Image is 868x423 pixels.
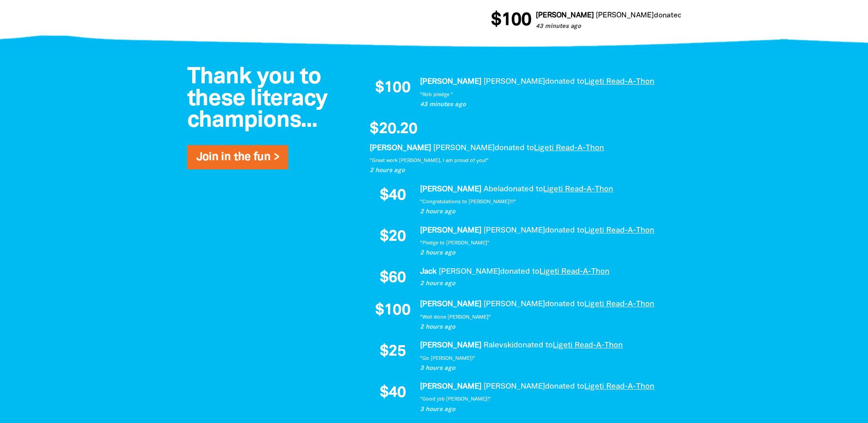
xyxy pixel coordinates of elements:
[380,344,406,360] span: $25
[495,145,534,152] span: donated to
[513,342,553,349] span: donated to
[484,78,545,85] em: [PERSON_NAME]
[533,22,754,32] p: 43 minutes ago
[370,158,489,163] em: "Great work [PERSON_NAME], I am proud of you!"
[420,279,672,288] p: 2 hours ago
[420,200,516,204] em: "Congratulations to [PERSON_NAME]!!!"
[553,342,623,349] a: Ligeti Read-A-Thon
[484,342,513,349] em: Ralevski
[420,342,481,349] em: [PERSON_NAME]
[420,315,491,320] em: "Well done [PERSON_NAME]"
[584,383,654,390] a: Ligeti Read-A-Thon
[375,81,410,96] span: $100
[420,249,672,258] p: 2 hours ago
[420,227,481,234] em: [PERSON_NAME]
[420,356,475,361] em: "Go [PERSON_NAME]!"
[484,186,504,193] em: Abela
[484,383,545,390] em: [PERSON_NAME]
[545,78,584,85] span: donated to
[420,397,491,401] em: "Good job [PERSON_NAME]!"
[380,385,406,401] span: $40
[543,186,613,193] a: Ligeti Read-A-Thon
[534,145,604,152] a: Ligeti Read-A-Thon
[439,268,500,275] em: [PERSON_NAME]
[584,227,654,234] a: Ligeti Read-A-Thon
[370,166,672,175] p: 2 hours ago
[545,301,584,308] span: donated to
[484,227,545,234] em: [PERSON_NAME]
[545,227,584,234] span: donated to
[196,152,279,163] a: Join in the fun >
[488,11,528,30] span: $100
[380,271,406,286] span: $60
[187,67,328,131] span: Thank you to these literacy champions...
[370,122,417,137] span: $20.20
[380,188,406,204] span: $40
[484,301,545,308] em: [PERSON_NAME]
[420,78,481,85] em: [PERSON_NAME]
[500,268,539,275] span: donated to
[504,186,543,193] span: donated to
[420,405,672,414] p: 3 hours ago
[420,383,481,390] em: [PERSON_NAME]
[491,6,681,35] div: Donation stream
[420,92,453,97] em: "Rob pledge "
[420,268,437,275] em: Jack
[651,12,688,19] span: donated to
[420,241,490,245] em: "Pledge to [PERSON_NAME]"
[584,301,654,308] a: Ligeti Read-A-Thon
[420,100,672,109] p: 43 minutes ago
[420,186,481,193] em: [PERSON_NAME]
[584,78,654,85] a: Ligeti Read-A-Thon
[370,145,431,152] em: [PERSON_NAME]
[433,145,495,152] em: [PERSON_NAME]
[420,301,481,308] em: [PERSON_NAME]
[420,207,672,217] p: 2 hours ago
[420,364,672,373] p: 3 hours ago
[545,383,584,390] span: donated to
[539,268,609,275] a: Ligeti Read-A-Thon
[533,12,591,19] em: [PERSON_NAME]
[380,229,406,245] span: $20
[375,303,410,319] span: $100
[593,12,651,19] em: [PERSON_NAME]
[420,323,672,332] p: 2 hours ago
